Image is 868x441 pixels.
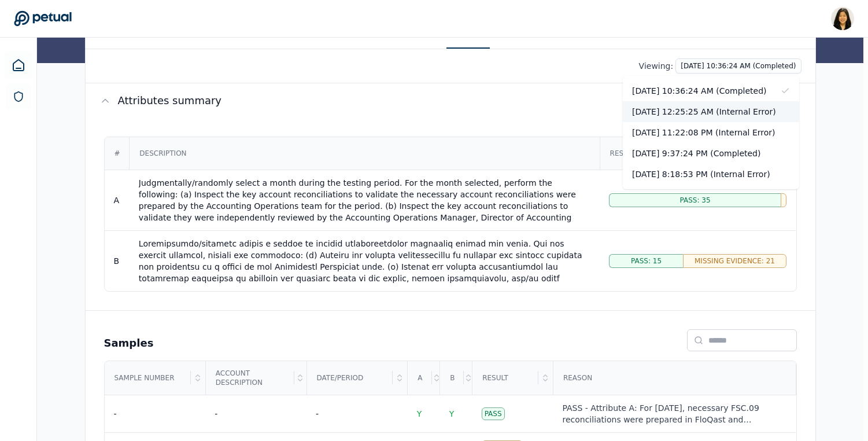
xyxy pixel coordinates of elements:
[623,164,799,185] div: [DATE] 8:18:53 PM (Internal Error)
[623,80,799,101] div: [DATE] 10:36:24 AM (Completed)
[623,101,799,122] div: [DATE] 12:25:25 AM (Internal Error)
[623,122,799,143] div: [DATE] 11:22:08 PM (Internal Error)
[623,76,799,189] div: [DATE] 10:36:24 AM (Completed)
[623,143,799,164] div: [DATE] 9:37:24 PM (Completed)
